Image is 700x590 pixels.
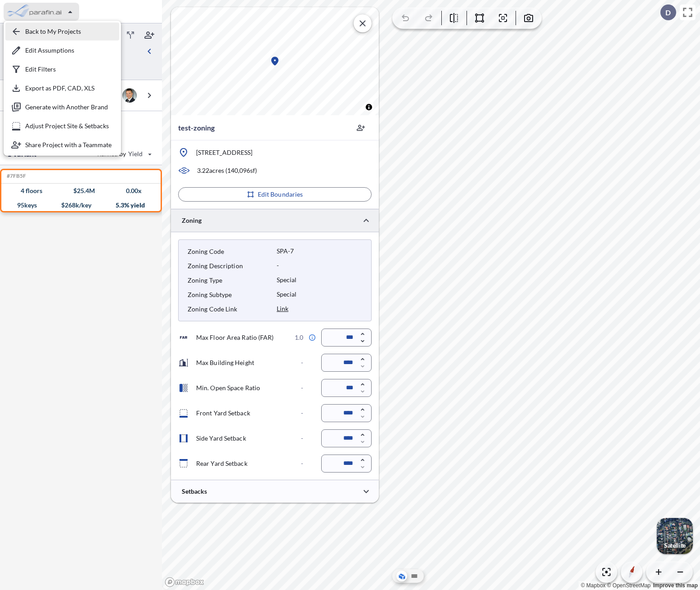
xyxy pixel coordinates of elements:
p: SPA-7 [277,247,294,255]
p: Zoning Description [188,261,273,270]
p: - [301,384,303,392]
h5: Click to copy the code [5,173,26,179]
button: Generate with Another Brand [5,98,119,116]
div: - [277,261,279,270]
div: Map marker [269,56,280,67]
button: Edit Filters [5,60,119,78]
p: Adjust Project Site & Setbacks [25,122,109,130]
button: Adjust Project Site & Setbacks [5,117,119,135]
a: Mapbox [581,582,606,589]
a: Mapbox homepage [165,577,204,587]
p: Edit Filters [25,65,56,73]
a: OpenStreetMap [607,582,651,589]
p: test-zoning [178,122,215,133]
p: Zoning Code Link [188,305,273,314]
p: - [301,409,303,417]
button: Share Project with a Teammate [5,136,119,154]
p: Satellite [664,542,686,549]
img: Switcher Image [657,518,693,554]
p: Setbacks [182,487,207,496]
p: 3.22 acres ( 140,096 sf) [197,166,257,175]
p: Zoning Type [188,276,273,285]
p: Max Floor Area Ratio (FAR) [196,333,274,342]
p: Share Project with a Teammate [25,141,112,149]
p: Zoning Subtype [188,290,273,299]
button: Edit Boundaries [178,187,372,202]
p: Rear Yard Setback [196,459,247,468]
p: - [301,434,303,442]
p: Generate with Another Brand [25,103,108,111]
a: Improve this map [653,582,698,589]
button: Site Plan [409,571,420,581]
img: user logo [122,88,137,103]
button: Back to My Projects [5,23,119,41]
p: Edit Boundaries [258,190,303,199]
p: Side Yard Setback [196,434,246,443]
p: 1.0 [295,333,303,342]
button: Export as PDF, CAD, XLS [5,79,119,97]
button: Aerial View [396,571,407,581]
p: - [301,359,303,367]
button: Ranked by Yield [90,147,157,161]
p: [STREET_ADDRESS] [196,148,252,157]
p: - [301,459,303,468]
button: Switcher ImageSatellite [657,518,693,554]
p: Max Building Height [196,358,254,367]
p: Zoning Code [188,247,273,256]
p: D [665,9,671,17]
span: Toggle attribution [366,102,372,112]
span: Yield [128,149,143,158]
button: Edit Assumptions [5,41,119,59]
p: Special [277,276,296,284]
button: Toggle attribution [363,102,374,113]
a: Link [277,305,288,312]
p: Front Yard Setback [196,409,250,418]
canvas: Map [171,7,379,115]
p: Min. Open Space Ratio [196,383,260,392]
p: Export as PDF, CAD, XLS [25,84,94,92]
p: Edit Assumptions [25,46,74,54]
p: Special [277,290,296,298]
